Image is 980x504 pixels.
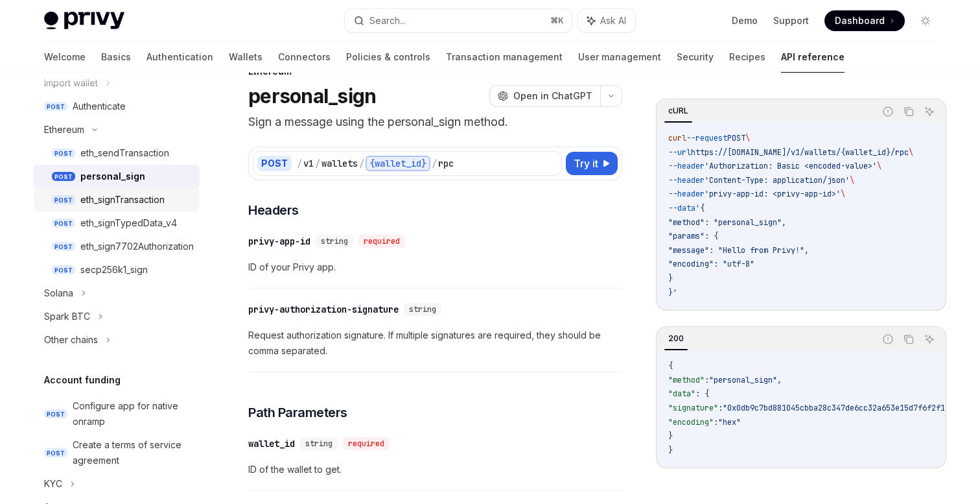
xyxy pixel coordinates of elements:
[44,409,67,419] span: POST
[369,13,406,29] div: Search...
[248,235,310,248] div: privy-app-id
[248,328,622,359] span: Request authorization signature. If multiple signatures are required, they should be comma separa...
[668,175,705,186] span: --header
[34,235,200,258] a: POSTeth_sign7702Authorization
[432,157,437,170] div: /
[705,189,841,199] span: 'privy-app-id: <privy-app-id>'
[718,417,741,427] span: "hex"
[315,157,320,170] div: /
[489,85,600,107] button: Open in ChatGPT
[321,236,348,246] span: string
[303,157,314,170] div: v1
[44,476,62,492] div: KYC
[80,145,169,161] div: eth_sendTransaction
[714,417,718,427] span: :
[446,42,563,73] a: Transaction management
[80,192,165,208] div: eth_signTransaction
[73,437,192,468] div: Create a terms of service agreement
[34,211,200,235] a: POSTeth_signTypedData_v4
[438,157,454,170] div: rpc
[668,245,809,256] span: "message": "Hello from Privy!",
[257,156,292,171] div: POST
[52,195,75,205] span: POST
[705,161,877,171] span: 'Authorization: Basic <encoded-value>'
[146,42,213,73] a: Authentication
[668,203,695,213] span: --data
[248,113,622,131] p: Sign a message using the personal_sign method.
[44,122,84,138] div: Ethereum
[781,42,845,73] a: API reference
[44,102,67,112] span: POST
[745,133,750,143] span: \
[921,331,938,348] button: Ask AI
[34,95,200,118] a: POSTAuthenticate
[668,189,705,199] span: --header
[80,239,194,254] div: eth_sign7702Authorization
[248,403,347,422] span: Path Parameters
[248,437,295,450] div: wallet_id
[921,103,938,120] button: Ask AI
[248,201,299,219] span: Headers
[248,259,622,275] span: ID of your Privy app.
[278,42,331,73] a: Connectors
[668,389,695,399] span: "data"
[52,172,75,182] span: POST
[664,103,692,119] div: cURL
[600,14,626,27] span: Ask AI
[664,331,688,346] div: 200
[777,375,782,385] span: ,
[409,304,436,315] span: string
[44,309,90,324] div: Spark BTC
[248,84,376,108] h1: personal_sign
[44,332,98,348] div: Other chains
[578,42,661,73] a: User management
[343,437,390,450] div: required
[668,231,718,241] span: "params": {
[709,375,777,385] span: "personal_sign"
[80,215,177,231] div: eth_signTypedData_v4
[835,14,885,27] span: Dashboard
[668,361,673,371] span: {
[358,235,405,248] div: required
[727,133,745,143] span: POST
[52,265,75,275] span: POST
[44,42,86,73] a: Welcome
[229,42,262,73] a: Wallets
[877,161,881,171] span: \
[346,42,430,73] a: Policies & controls
[729,42,765,73] a: Recipes
[359,157,364,170] div: /
[34,165,200,188] a: POSTpersonal_sign
[695,389,709,399] span: : {
[52,149,75,158] span: POST
[574,156,598,171] span: Try it
[668,417,714,427] span: "encoding"
[366,156,430,171] div: {wallet_id}
[880,103,896,120] button: Report incorrect code
[34,433,200,472] a: POSTCreate a terms of service agreement
[44,448,67,458] span: POST
[34,258,200,282] a: POSTsecp256k1_sign
[691,147,909,158] span: https://[DOMAIN_NAME]/v1/wallets/{wallet_id}/rpc
[732,14,758,27] a: Demo
[909,147,913,158] span: \
[668,161,705,171] span: --header
[773,14,809,27] a: Support
[52,242,75,252] span: POST
[668,375,705,385] span: "method"
[80,169,145,184] div: personal_sign
[850,175,854,186] span: \
[578,9,635,32] button: Ask AI
[668,259,754,269] span: "encoding": "utf-8"
[668,287,677,298] span: }'
[80,262,148,278] div: secp256k1_sign
[345,9,572,32] button: Search...⌘K
[550,16,564,26] span: ⌘ K
[668,403,718,413] span: "signature"
[668,133,686,143] span: curl
[824,10,905,31] a: Dashboard
[44,285,73,301] div: Solana
[915,10,936,31] button: Toggle dark mode
[34,394,200,433] a: POSTConfigure app for native onramp
[73,99,126,114] div: Authenticate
